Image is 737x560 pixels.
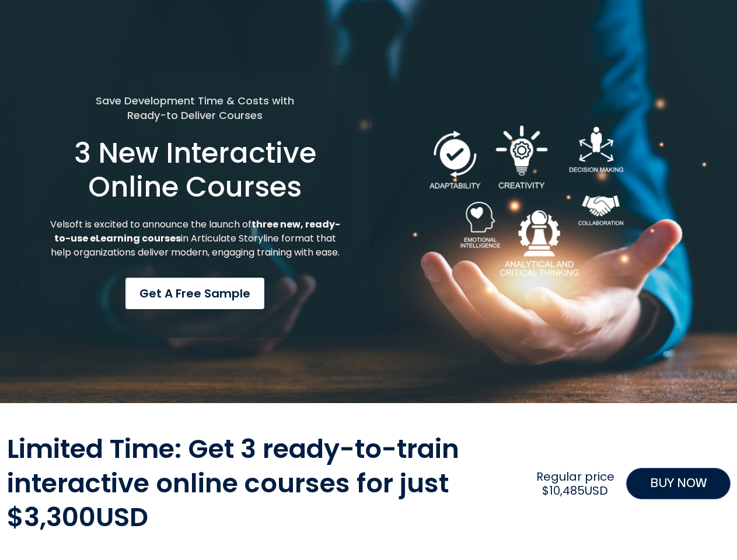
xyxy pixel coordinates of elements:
p: Velsoft is excited to announce the launch of in Articulate Storyline format that help organizatio... [48,218,342,260]
span: BUY NOW [650,474,707,493]
strong: three new, ready-to-use eLearning courses [54,218,340,245]
h2: Regular price $10,485USD [530,470,620,498]
a: BUY NOW [626,468,731,499]
h2: Limited Time: Get 3 ready-to-train interactive online courses for just $3,300USD [7,432,525,535]
h1: 3 New Interactive Online Courses [48,136,342,204]
span: Get a Free Sample [139,285,250,302]
h5: Save Development Time & Costs with Ready-to Deliver Courses [48,93,342,123]
a: Get a Free Sample [125,277,265,310]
